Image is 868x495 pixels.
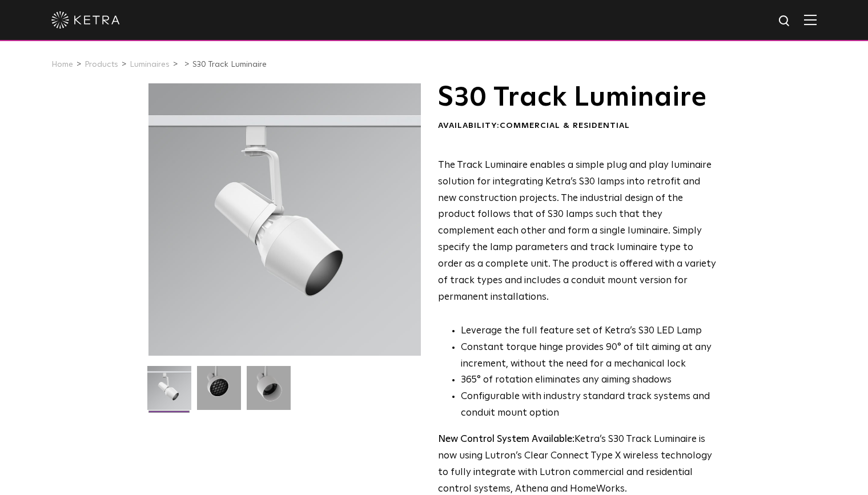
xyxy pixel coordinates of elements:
[438,120,716,132] div: Availability:
[778,14,792,29] img: search icon
[461,340,716,373] li: Constant torque hinge provides 90° of tilt aiming at any increment, without the need for a mechan...
[804,14,817,25] img: Hamburger%20Nav.svg
[500,122,630,130] span: Commercial & Residential
[192,61,267,69] a: S30 Track Luminaire
[51,11,120,29] img: ketra-logo-2019-white
[85,61,118,69] a: Products
[438,83,716,112] h1: S30 Track Luminaire
[461,323,716,340] li: Leverage the full feature set of Ketra’s S30 LED Lamp
[147,366,191,418] img: S30-Track-Luminaire-2021-Web-Square
[130,61,170,69] a: Luminaires
[51,61,73,69] a: Home
[247,366,291,418] img: 9e3d97bd0cf938513d6e
[197,366,241,418] img: 3b1b0dc7630e9da69e6b
[461,372,716,389] li: 365° of rotation eliminates any aiming shadows
[438,160,716,302] span: The Track Luminaire enables a simple plug and play luminaire solution for integrating Ketra’s S30...
[461,389,716,422] li: Configurable with industry standard track systems and conduit mount option
[438,434,574,444] strong: New Control System Available:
